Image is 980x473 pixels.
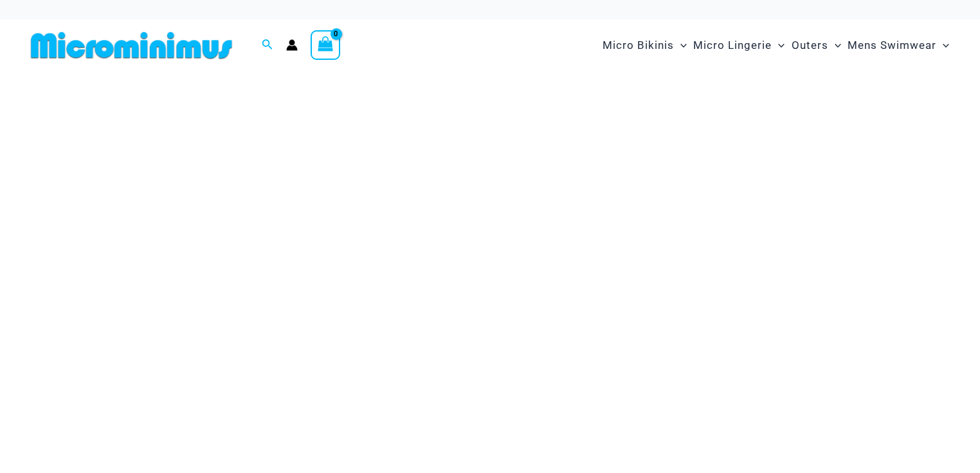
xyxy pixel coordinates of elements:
[603,29,674,62] span: Micro Bikinis
[311,30,340,60] a: View Shopping Cart, empty
[693,29,772,62] span: Micro Lingerie
[772,29,785,62] span: Menu Toggle
[936,29,949,62] span: Menu Toggle
[828,29,841,62] span: Menu Toggle
[788,26,844,65] a: OutersMenu ToggleMenu Toggle
[674,29,687,62] span: Menu Toggle
[26,31,237,60] img: MM SHOP LOGO FLAT
[690,26,788,65] a: Micro LingerieMenu ToggleMenu Toggle
[792,29,828,62] span: Outers
[599,26,690,65] a: Micro BikinisMenu ToggleMenu Toggle
[848,29,936,62] span: Mens Swimwear
[286,39,298,51] a: Account icon link
[597,24,954,67] nav: Site Navigation
[844,26,952,65] a: Mens SwimwearMenu ToggleMenu Toggle
[262,37,273,53] a: Search icon link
